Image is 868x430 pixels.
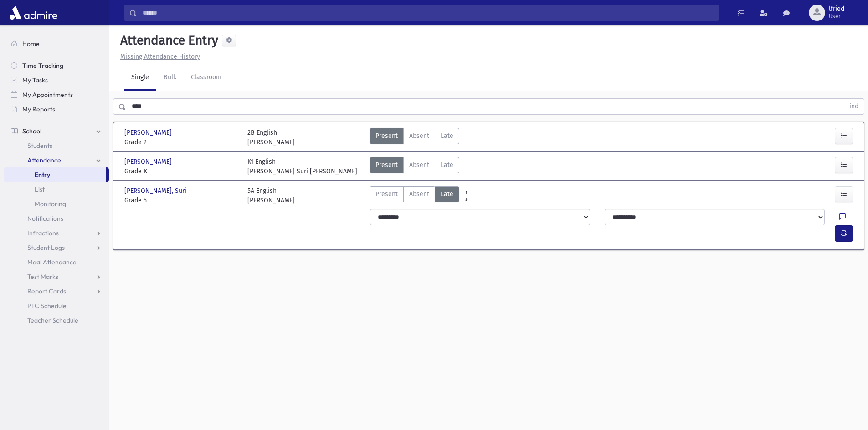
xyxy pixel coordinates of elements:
[27,142,52,150] span: Students
[4,124,109,138] a: School
[375,160,398,170] span: Present
[137,5,719,21] input: Search
[370,157,459,176] div: AttTypes
[4,138,109,153] a: Students
[4,73,109,87] a: My Tasks
[4,102,109,116] a: My Reports
[4,36,109,51] a: Home
[4,211,109,226] a: Notifications
[22,91,73,99] span: My Appointments
[27,302,67,310] span: PTC Schedule
[22,76,48,84] span: My Tasks
[247,128,295,147] div: 2B English [PERSON_NAME]
[35,185,45,193] span: List
[4,240,109,255] a: Student Logs
[124,186,188,196] span: [PERSON_NAME], Suri
[120,53,200,61] u: Missing Attendance History
[124,137,238,147] span: Grade 2
[4,269,109,284] a: Test Marks
[4,226,109,240] a: Infractions
[841,99,864,114] button: Find
[27,229,59,237] span: Infractions
[22,105,55,113] span: My Reports
[156,65,184,91] a: Bulk
[124,167,238,176] span: Grade K
[4,153,109,167] a: Attendance
[375,189,398,199] span: Present
[27,214,63,223] span: Notifications
[4,167,106,182] a: Entry
[27,156,61,164] span: Attendance
[375,131,398,141] span: Present
[829,5,844,13] span: lfried
[35,171,50,179] span: Entry
[370,128,459,147] div: AttTypes
[4,182,109,197] a: List
[370,186,459,205] div: AttTypes
[4,197,109,211] a: Monitoring
[124,196,238,205] span: Grade 5
[124,157,174,167] span: [PERSON_NAME]
[117,53,200,61] a: Missing Attendance History
[409,131,429,141] span: Absent
[829,13,844,20] span: User
[4,87,109,102] a: My Appointments
[4,255,109,269] a: Meal Attendance
[27,287,66,295] span: Report Cards
[409,160,429,170] span: Absent
[22,127,41,135] span: School
[124,65,156,91] a: Single
[4,284,109,298] a: Report Cards
[35,200,66,208] span: Monitoring
[441,160,453,170] span: Late
[7,4,60,22] img: AdmirePro
[22,40,40,48] span: Home
[441,189,453,199] span: Late
[27,243,65,252] span: Student Logs
[247,186,295,205] div: 5A English [PERSON_NAME]
[4,313,109,328] a: Teacher Schedule
[4,58,109,73] a: Time Tracking
[4,298,109,313] a: PTC Schedule
[247,157,357,176] div: K1 English [PERSON_NAME] Suri [PERSON_NAME]
[117,33,218,48] h5: Attendance Entry
[184,65,229,91] a: Classroom
[27,316,78,324] span: Teacher Schedule
[441,131,453,141] span: Late
[409,189,429,199] span: Absent
[27,273,58,281] span: Test Marks
[27,258,77,266] span: Meal Attendance
[124,128,174,137] span: [PERSON_NAME]
[22,61,63,70] span: Time Tracking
